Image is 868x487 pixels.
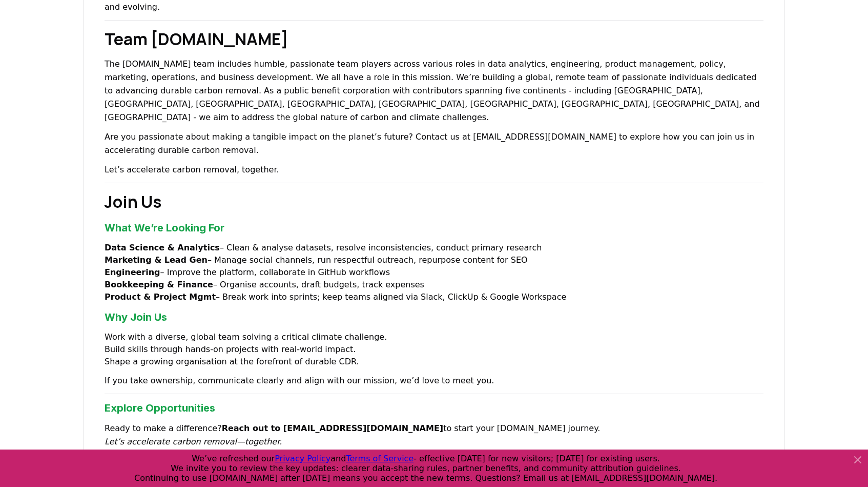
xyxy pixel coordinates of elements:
li: – Clean & analyse datasets, resolve inconsistencies, conduct primary research [105,242,763,254]
li: Build skills through hands‑on projects with real‑world impact. [105,343,763,356]
strong: Product & Project Mgmt [105,292,216,302]
p: Ready to make a difference? to start your [DOMAIN_NAME] journey. [105,422,763,449]
p: Let’s accelerate carbon removal, together. [105,163,763,177]
strong: Engineering [105,267,160,277]
p: If you take ownership, communicate clearly and align with our mission, we’d love to meet you. [105,374,763,387]
li: – Improve the platform, collaborate in GitHub workflows [105,266,763,279]
li: – Organise accounts, draft budgets, track expenses [105,279,763,291]
p: The [DOMAIN_NAME] team includes humble, passionate team players across various roles in data anal... [105,57,763,124]
strong: Reach out to [EMAIL_ADDRESS][DOMAIN_NAME] [222,423,444,433]
em: Let’s accelerate carbon removal—together. [105,437,282,446]
li: Shape a growing organisation at the forefront of durable CDR. [105,356,763,368]
p: Are you passionate about making a tangible impact on the planet’s future? Contact us at [EMAIL_AD... [105,130,763,157]
h3: What We’re Looking For [105,220,763,236]
li: Work with a diverse, global team solving a critical climate challenge. [105,331,763,343]
strong: Marketing & Lead Gen [105,255,208,265]
h3: Why Join Us [105,309,763,325]
h2: Team [DOMAIN_NAME] [105,27,763,51]
li: – Manage social channels, run respectful outreach, repurpose content for SEO [105,254,763,266]
strong: Bookkeeping & Finance [105,280,213,289]
li: – Break work into sprints; keep teams aligned via Slack, ClickUp & Google Workspace [105,291,763,303]
strong: Data Science & Analytics [105,243,220,252]
h2: Join Us [105,189,763,214]
h3: Explore Opportunities [105,400,763,416]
